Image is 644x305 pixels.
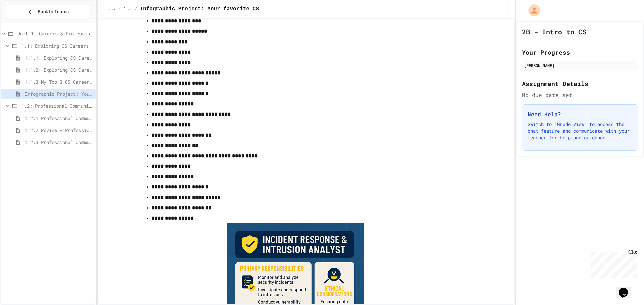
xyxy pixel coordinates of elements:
[528,110,632,118] h3: Need Help?
[25,127,93,134] span: 1.2.2 Review - Professional Communication
[3,3,46,43] div: Chat with us now!Close
[135,6,137,12] span: /
[25,66,93,73] span: 1.1.2: Exploring CS Careers - Review
[522,91,638,99] div: No due date set
[521,3,542,18] div: My Account
[140,5,259,13] span: Infographic Project: Your favorite CS
[109,6,116,12] span: ...
[21,42,93,49] span: 1.1: Exploring CS Careers
[25,90,93,97] span: Infographic Project: Your favorite CS
[522,48,638,57] h2: Your Progress
[522,27,586,36] h1: 2B - Intro to CS
[588,249,637,278] iframe: chat widget
[6,5,90,19] button: Back to Teams
[21,102,93,109] span: 1.2: Professional Communication
[524,62,636,68] div: [PERSON_NAME]
[616,278,637,298] iframe: chat widget
[25,115,93,122] span: 1.2.1 Professional Communication
[124,6,132,12] span: 1.1: Exploring CS Careers
[17,30,93,37] span: Unit 1: Careers & Professionalism
[25,139,93,146] span: 1.2.3 Professional Communication Challenge
[118,6,121,12] span: /
[528,121,632,141] p: Switch to "Grade View" to access the chat feature and communicate with your teacher for help and ...
[38,8,69,15] span: Back to Teams
[522,79,638,88] h2: Assignment Details
[25,54,93,61] span: 1.1.1: Exploring CS Careers
[25,78,93,85] span: 1.1.3 My Top 3 CS Careers!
